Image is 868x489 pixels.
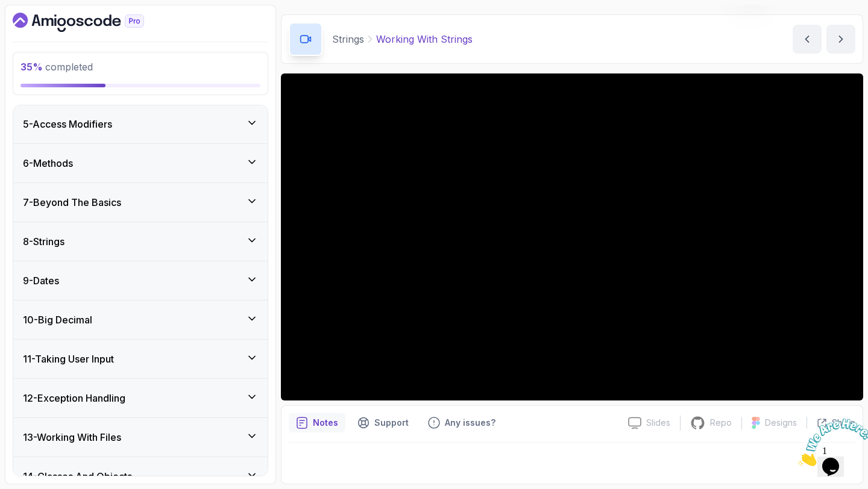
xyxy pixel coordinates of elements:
p: Notes [313,417,338,429]
button: 12-Exception Handling [13,379,268,417]
h3: 12 - Exception Handling [23,391,125,405]
h3: 9 - Dates [23,273,59,288]
p: Designs [765,417,797,429]
button: 10-Big Decimal [13,301,268,339]
h3: 11 - Taking User Input [23,352,114,366]
h3: 10 - Big Decimal [23,313,92,327]
p: Any issues? [445,417,495,429]
a: Dashboard [13,13,172,32]
button: 6-Methods [13,144,268,182]
span: 1 [5,5,10,15]
button: next content [826,25,855,54]
h3: 5 - Access Modifiers [23,117,112,131]
h3: 14 - Classes And Objects [23,469,132,484]
h3: 13 - Working With Files [23,430,121,444]
button: previous content [793,25,822,54]
p: Support [374,417,409,429]
h3: 8 - Strings [23,234,64,249]
p: Repo [710,417,732,429]
span: 35 % [20,61,43,73]
iframe: 1 - Working With Strings [281,73,863,400]
button: 11-Taking User Input [13,340,268,378]
span: completed [20,61,93,73]
iframe: chat widget [793,414,868,471]
p: Working With Strings [376,32,473,46]
button: notes button [289,413,345,432]
button: 7-Beyond The Basics [13,183,268,222]
button: Support button [350,413,416,432]
h3: 6 - Methods [23,156,73,170]
button: 5-Access Modifiers [13,105,268,143]
img: Chat attention grabber [5,5,80,52]
button: Feedback button [421,413,503,432]
button: 8-Strings [13,222,268,261]
button: 9-Dates [13,261,268,300]
h3: 7 - Beyond The Basics [23,195,121,210]
p: Slides [646,417,670,429]
button: 13-Working With Files [13,418,268,456]
p: Strings [332,32,364,46]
